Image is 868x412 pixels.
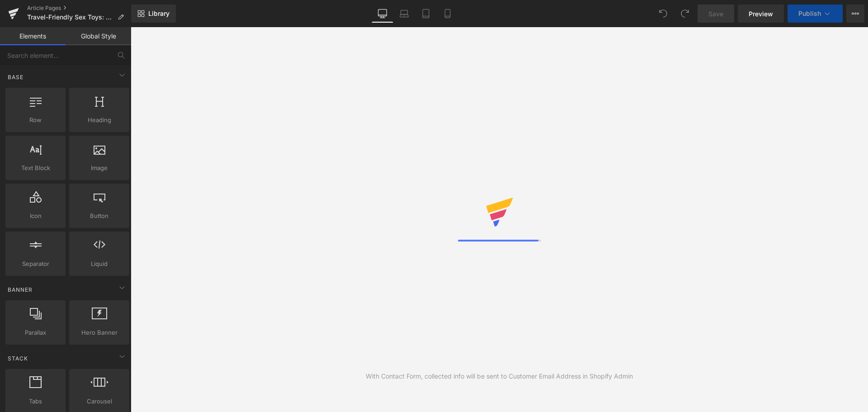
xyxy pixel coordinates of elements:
span: Stack [7,354,29,363]
span: Icon [8,211,63,221]
span: Parallax [8,328,63,337]
button: Redo [676,5,694,23]
span: Hero Banner [72,328,127,337]
span: Save [708,9,723,19]
span: Carousel [72,397,127,406]
a: Mobile [437,5,458,23]
span: Heading [72,115,127,125]
span: Travel-Friendly Sex Toys: How to Pack for Discreet Pleasure [27,14,114,21]
span: Image [72,163,127,173]
a: Laptop [393,5,415,23]
a: Tablet [415,5,437,23]
span: Banner [7,285,33,294]
span: Library [148,9,170,18]
a: Preview [738,5,784,23]
span: Button [72,211,127,221]
a: Article Pages [27,5,131,12]
div: With Contact Form, collected info will be sent to Customer Email Address in Shopify Admin [366,371,633,381]
span: Text Block [8,163,63,173]
a: Global Style [66,27,131,45]
button: Undo [654,5,672,23]
span: Publish [798,10,821,17]
span: Separator [8,259,63,269]
span: Liquid [72,259,127,269]
span: Tabs [8,397,63,406]
span: Base [7,73,24,81]
a: New Library [131,5,176,23]
button: Publish [788,5,843,23]
span: Preview [749,9,773,19]
span: Row [8,115,63,125]
a: Desktop [372,5,393,23]
button: More [846,5,864,23]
